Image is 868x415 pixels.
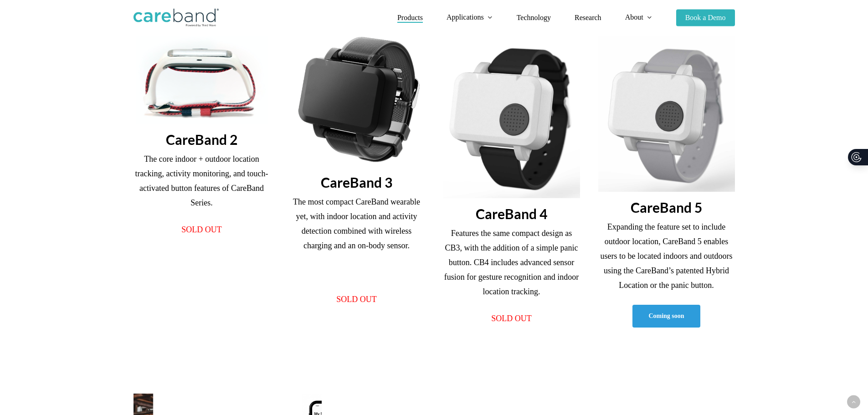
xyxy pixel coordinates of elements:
span: SOLD OUT [336,295,377,304]
h3: CareBand 4 [443,205,580,222]
span: Book a Demo [685,14,726,21]
a: Coming soon [632,305,700,328]
img: CareBand [134,9,219,27]
h3: CareBand 5 [598,199,735,216]
a: Back to top [847,395,860,409]
span: Research [575,14,601,21]
span: SOLD OUT [181,225,222,234]
a: Technology [517,14,551,21]
span: Applications [447,13,484,21]
p: The core indoor + outdoor location tracking, activity monitoring, and touch-activated button feat... [134,152,270,222]
span: Coming soon [648,312,684,321]
a: Applications [447,14,493,21]
h3: CareBand 2 [134,131,270,148]
span: Products [397,14,423,21]
a: About [625,14,652,21]
p: The most compact CareBand wearable yet, with indoor location and activity detection combined with... [288,195,425,265]
a: Products [397,14,423,21]
p: Expanding the feature set to include outdoor location, CareBand 5 enables users to be located ind... [598,220,735,292]
h3: CareBand 3 [288,174,425,191]
span: Technology [517,14,551,21]
a: Research [575,14,601,21]
a: Book a Demo [676,14,735,21]
p: Features the same compact design as CB3, with the addition of a simple panic button. CB4 includes... [443,226,580,311]
span: About [625,13,643,21]
span: SOLD OUT [491,314,532,323]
